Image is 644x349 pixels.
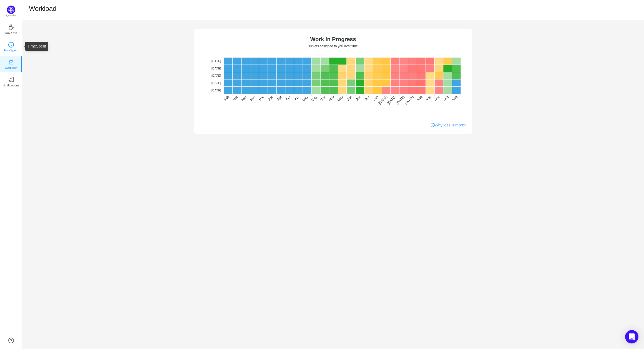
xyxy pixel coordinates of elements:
p: Quantify [6,14,16,18]
div: Open Intercom Messenger [625,330,638,343]
text: Work In Progress [310,36,356,42]
tspan: Jun [373,95,379,102]
tspan: Apr [267,95,274,101]
p: Workload [4,65,17,70]
tspan: [DATE] [378,95,388,105]
tspan: Aug [416,95,423,102]
tspan: Feb [223,95,230,102]
tspan: Mar [250,95,256,102]
p: TimeSpent [4,48,19,53]
tspan: Mar [232,95,239,102]
a: icon: notificationNotifications [8,79,14,84]
i: icon: coffee [8,24,14,30]
a: icon: coffeeDay One [8,26,14,32]
tspan: [DATE] [395,95,406,105]
a: Why less is more? [431,122,466,128]
tspan: Mar [241,95,248,102]
i: icon: notification [8,77,14,83]
tspan: [DATE] [212,89,221,92]
p: Notifications [2,83,19,88]
i: icon: info-circle [431,123,435,127]
tspan: May [328,95,335,102]
tspan: Aug [425,95,432,102]
tspan: [DATE] [404,95,414,105]
tspan: Aug [442,95,449,102]
img: Quantify [7,6,15,14]
i: icon: clock-circle [8,42,14,48]
p: Day One [5,30,17,35]
tspan: [DATE] [212,67,221,70]
tspan: May [310,95,318,102]
text: Tickets assigned to you over time [308,44,358,48]
tspan: May [337,95,344,102]
tspan: Mar [258,95,265,102]
tspan: Jun [355,95,362,102]
tspan: Jun [364,95,370,102]
tspan: [DATE] [212,74,221,77]
tspan: May [319,95,326,102]
tspan: Aug [451,95,458,102]
tspan: [DATE] [212,59,221,63]
tspan: [DATE] [386,95,397,105]
tspan: May [302,95,309,102]
a: icon: inboxWorkload [8,61,14,67]
h1: Workload [29,4,56,13]
i: icon: inbox [8,59,14,65]
a: icon: question-circle [8,338,14,343]
a: icon: clock-circleTimeSpent [8,44,14,49]
tspan: Apr [285,95,291,101]
tspan: Apr [276,95,283,101]
tspan: Jun [346,95,353,102]
tspan: Apr [294,95,300,101]
tspan: [DATE] [212,81,221,84]
tspan: Aug [434,95,441,102]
